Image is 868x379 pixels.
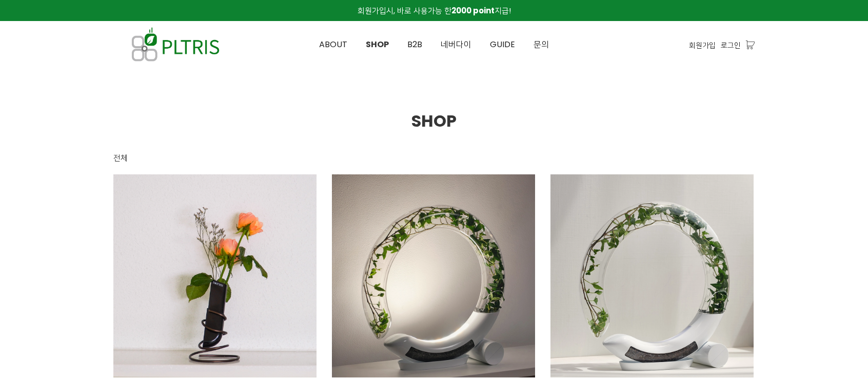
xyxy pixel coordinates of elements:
[310,22,357,68] a: ABOUT
[451,5,495,16] strong: 2000 point
[366,38,389,50] span: SHOP
[721,39,741,51] a: 로그인
[407,38,422,50] span: B2B
[411,109,457,132] span: SHOP
[358,5,511,16] span: 회원가입시, 바로 사용가능 한 지급!
[113,152,128,164] div: 전체
[534,38,549,50] span: 문의
[481,22,524,68] a: GUIDE
[490,38,515,50] span: GUIDE
[431,22,481,68] a: 네버다이
[398,22,431,68] a: B2B
[357,22,398,68] a: SHOP
[319,38,347,50] span: ABOUT
[689,39,716,51] a: 회원가입
[524,22,558,68] a: 문의
[441,38,471,50] span: 네버다이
